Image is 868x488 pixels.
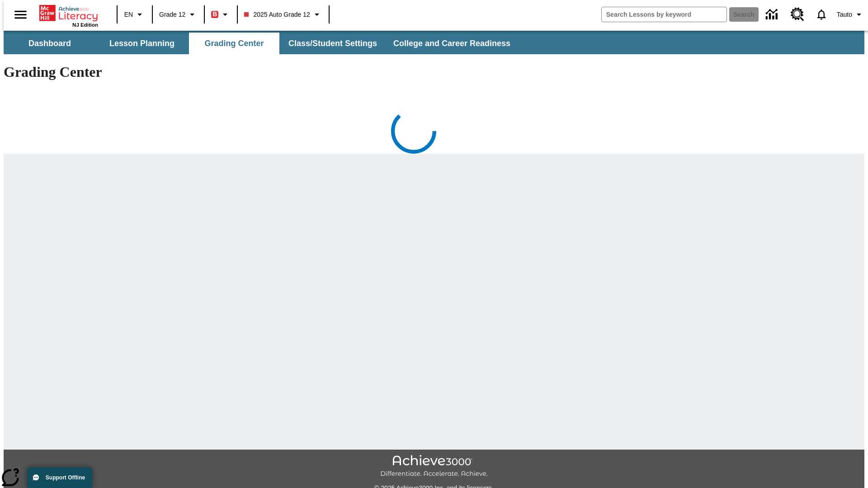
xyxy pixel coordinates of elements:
[4,33,519,54] div: SubNavbar
[244,10,310,19] span: 2025 Auto Grade 12
[72,22,98,28] span: NJ Edition
[785,2,810,27] a: Resource Center, Will open in new tab
[4,31,864,54] div: SubNavbar
[5,33,95,54] button: Dashboard
[810,3,833,26] a: Notifications
[97,33,187,54] button: Lesson Planning
[380,455,488,478] img: Achieve3000 Differentiate Accelerate Achieve
[212,9,217,20] span: B
[39,4,98,22] a: Home
[837,10,852,19] span: Tauto
[39,3,98,28] div: Home
[159,10,185,19] span: Grade 12
[760,2,785,27] a: Data Center
[281,33,384,54] button: Class/Student Settings
[386,33,518,54] button: College and Career Readiness
[27,467,92,488] button: Support Offline
[46,474,85,481] span: Support Offline
[208,6,234,23] button: Boost Class color is red. Change class color
[833,6,868,23] button: Profile/Settings
[602,7,726,22] input: search field
[241,6,325,23] button: Class: 2025 Auto Grade 12, Select your class
[156,6,201,23] button: Grade: Grade 12, Select a grade
[7,1,34,28] button: Open side menu
[189,33,279,54] button: Grading Center
[120,6,149,23] button: Language: EN, Select a language
[124,10,133,19] span: EN
[4,64,864,80] h1: Grading Center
